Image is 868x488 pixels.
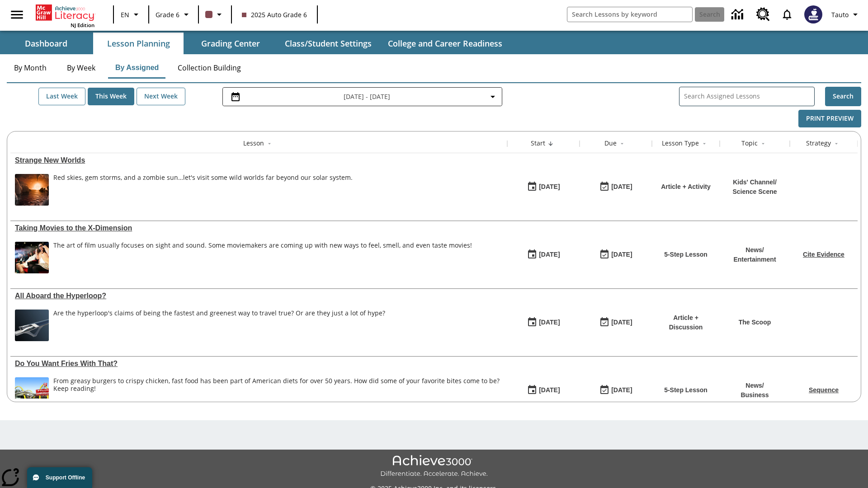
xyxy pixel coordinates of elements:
button: Lesson Planning [93,33,184,54]
div: Are the hyperloop's claims of being the fastest and greenest way to travel true? Or are they just... [53,310,385,341]
a: Resource Center, Will open in new tab [751,2,775,27]
button: 07/14/25: First time the lesson was available [524,382,563,399]
div: From greasy burgers to crispy chicken, fast food has been part of American diets for over 50 year... [53,377,503,393]
p: Business [741,390,769,400]
a: Home [36,4,94,22]
div: The art of film usually focuses on sight and sound. Some moviemakers are coming up with new ways ... [53,242,472,273]
p: Science Scene [732,187,777,197]
img: Artist rendering of Hyperloop TT vehicle entering a tunnel [15,310,49,341]
a: Taking Movies to the X-Dimension, Lessons [15,224,503,232]
button: This Week [88,88,134,105]
span: Grade 6 [156,10,179,19]
button: Support Offline [27,467,92,488]
button: College and Career Readiness [381,33,509,54]
button: By Month [7,57,54,79]
button: 08/24/25: Last day the lesson can be accessed [596,246,635,263]
button: 08/18/25: First time the lesson was available [524,246,563,263]
div: [DATE] [611,181,632,192]
button: Sort [617,138,627,149]
button: Sort [831,138,842,149]
button: Sort [699,138,710,149]
div: [DATE] [611,317,632,328]
div: Home [36,3,94,28]
button: 08/24/25: Last day the lesson can be accessed [596,178,635,196]
div: Red skies, gem storms, and a zombie sun…let's visit some wild worlds far beyond our solar system. [53,174,353,182]
div: Strange New Worlds [15,156,503,164]
p: The Scoop [739,318,771,327]
input: Search Assigned Lessons [684,90,814,103]
a: Sequence [809,386,839,394]
div: Do You Want Fries With That? [15,360,503,368]
button: Search [825,87,861,106]
button: Print Preview [798,110,861,127]
button: 08/24/25: First time the lesson was available [524,178,563,196]
svg: Collapse Date Range Filter [487,91,498,102]
span: [DATE] - [DATE] [344,92,390,101]
span: EN [121,10,129,19]
p: 5-Step Lesson [664,250,708,259]
button: 06/30/26: Last day the lesson can be accessed [596,314,635,331]
span: NJ Edition [71,22,94,28]
input: search field [567,7,692,22]
p: News / [733,245,776,255]
button: Select a new avatar [799,3,828,26]
div: Lesson [243,139,264,148]
div: Start [531,139,545,148]
a: Cite Evidence [803,251,844,258]
div: [DATE] [539,385,560,396]
a: Do You Want Fries With That?, Lessons [15,360,503,368]
button: Sort [264,138,275,149]
span: 2025 Auto Grade 6 [242,10,307,19]
button: Collection Building [170,57,248,79]
p: Entertainment [733,255,776,264]
p: Kids' Channel / [732,178,777,187]
img: Achieve3000 Differentiate Accelerate Achieve [380,455,488,478]
a: Strange New Worlds, Lessons [15,156,503,164]
button: Grade: Grade 6, Select a grade [152,6,195,23]
button: Open side menu [4,1,30,28]
span: Support Offline [46,474,85,481]
p: 5-Step Lesson [664,385,708,395]
img: Panel in front of the seats sprays water mist to the happy audience at a 4DX-equipped theater. [15,242,49,273]
div: [DATE] [611,385,632,396]
button: Next Week [137,88,185,105]
button: 07/21/25: First time the lesson was available [524,314,563,331]
a: Data Center [726,2,751,27]
button: Select the date range menu item [226,91,498,102]
button: Sort [758,138,769,149]
div: Are the hyperloop's claims of being the fastest and greenest way to travel true? Or are they just... [53,310,385,317]
button: Class/Student Settings [278,33,379,54]
div: [DATE] [539,317,560,328]
div: [DATE] [539,181,560,192]
button: By Week [58,57,104,79]
button: Dashboard [1,33,91,54]
div: [DATE] [539,249,560,260]
p: News / [741,381,769,390]
div: Lesson Type [662,139,699,148]
button: Grading Center [185,33,276,54]
p: The art of film usually focuses on sight and sound. Some moviemakers are coming up with new ways ... [53,242,472,249]
button: 07/20/26: Last day the lesson can be accessed [596,382,635,399]
a: Notifications [775,3,799,26]
div: Due [604,139,617,148]
img: Avatar [804,5,822,23]
span: Tauto [831,10,849,19]
button: Sort [545,138,556,149]
button: By Assigned [108,57,166,79]
div: Strategy [806,139,831,148]
div: From greasy burgers to crispy chicken, fast food has been part of American diets for over 50 year... [53,377,503,409]
div: Red skies, gem storms, and a zombie sun…let's visit some wild worlds far beyond our solar system. [53,174,353,206]
p: Article + Discussion [656,313,715,332]
div: [DATE] [611,249,632,260]
div: Taking Movies to the X-Dimension [15,224,503,232]
p: Article + Activity [661,182,711,192]
button: Class color is dark brown. Change class color [202,6,228,23]
img: Artist's concept of what it would be like to stand on the surface of the exoplanet TRAPPIST-1 [15,174,49,206]
img: One of the first McDonald's stores, with the iconic red sign and golden arches. [15,377,49,409]
div: All Aboard the Hyperloop? [15,292,503,300]
div: Topic [741,139,758,148]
